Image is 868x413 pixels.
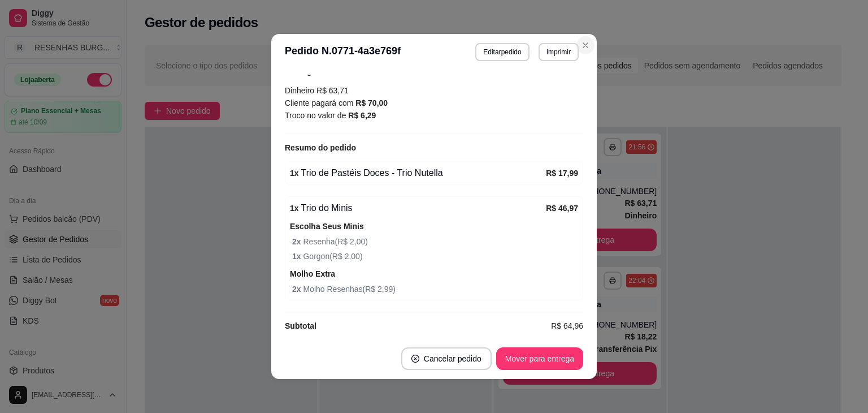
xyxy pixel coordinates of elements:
[496,347,583,370] button: Mover para entrega
[290,204,299,213] strong: 1 x
[290,169,299,178] strong: 1 x
[314,86,349,95] span: R$ 63,71
[576,36,594,54] button: Close
[290,269,335,278] strong: Molho Extra
[290,201,546,215] div: Trio do Minis
[546,169,578,178] strong: R$ 17,99
[475,43,529,61] button: Editarpedido
[285,98,355,107] span: Cliente pagará com
[290,222,364,231] strong: Escolha Seus Minis
[292,235,578,248] span: Resenha ( R$ 2,00 )
[546,204,578,213] strong: R$ 46,97
[285,321,316,330] strong: Subtotal
[555,332,583,345] span: R$ 1,82
[290,166,546,180] div: Trio de Pastéis Doces - Trio Nutella
[285,86,314,95] span: Dinheiro
[411,355,419,363] span: close-circle
[285,43,401,61] h3: Pedido N. 0771-4a3e769f
[355,98,388,107] strong: R$ 70,00
[539,43,579,61] button: Imprimir
[285,143,356,152] strong: Resumo do pedido
[292,283,578,295] span: Molho Resenhas ( R$ 2,99 )
[292,252,303,261] strong: 1 x
[401,347,492,370] button: close-circleCancelar pedido
[292,250,578,263] span: Gorgon ( R$ 2,00 )
[292,237,303,246] strong: 2 x
[292,285,303,294] strong: 2 x
[285,111,348,120] span: Troco no valor de
[551,320,583,332] span: R$ 64,96
[348,111,376,120] strong: R$ 6,29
